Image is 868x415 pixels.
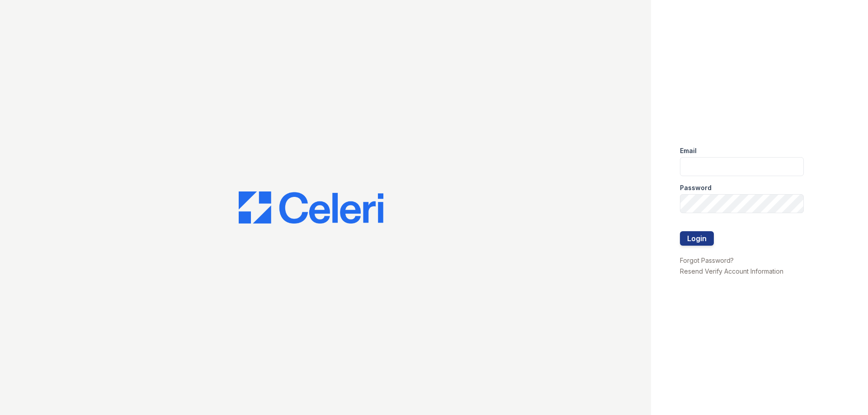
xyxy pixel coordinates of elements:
[680,146,697,155] label: Email
[239,191,383,224] img: CE_Logo_Blue-a8612792a0a2168367f1c8372b55b34899dd931a85d93a1a3d3e32e68fde9ad4.png
[680,183,712,192] label: Password
[680,256,734,264] a: Forgot Password?
[680,231,714,246] button: Login
[680,267,783,275] a: Resend Verify Account Information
